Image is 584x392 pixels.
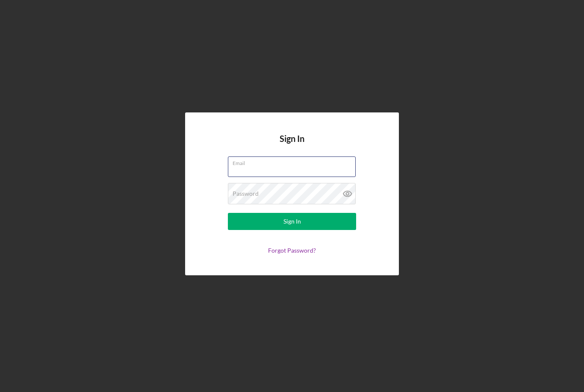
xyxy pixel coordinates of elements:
h4: Sign In [280,134,304,156]
a: Forgot Password? [268,247,316,254]
div: Sign In [283,213,301,230]
button: Sign In [228,213,356,230]
label: Email [233,157,356,166]
label: Password [233,190,259,197]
